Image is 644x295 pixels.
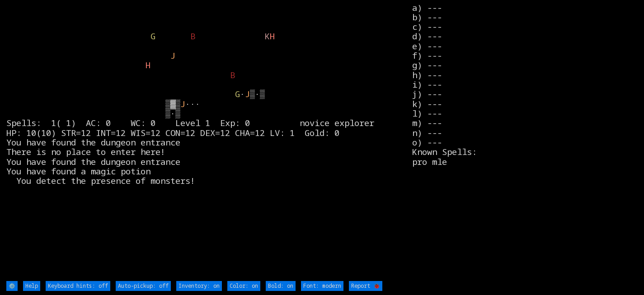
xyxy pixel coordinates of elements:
[270,30,275,42] font: H
[6,3,412,281] larn: · ▒·▒ ▒▓▒ ··· ▒·▒ Spells: 1( 1) AC: 0 WC: 0 Level 1 Exp: 0 novice explorer HP: 10(10) STR=12 INT=...
[235,88,240,100] font: G
[6,281,18,290] input: ⚙️
[349,281,382,290] input: Report 🐞
[245,88,250,100] font: J
[146,59,150,71] font: H
[150,30,155,42] font: G
[180,98,185,110] font: J
[176,281,222,290] input: Inventory: on
[23,281,40,290] input: Help
[46,281,110,290] input: Keyboard hints: off
[170,50,175,61] font: J
[227,281,260,290] input: Color: on
[412,3,638,281] stats: a) --- b) --- c) --- d) --- e) --- f) --- g) --- h) --- i) --- j) --- k) --- l) --- m) --- n) ---...
[230,69,235,81] font: B
[190,30,195,42] font: B
[301,281,343,290] input: Font: modern
[116,281,171,290] input: Auto-pickup: off
[266,281,296,290] input: Bold: on
[265,30,270,42] font: K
